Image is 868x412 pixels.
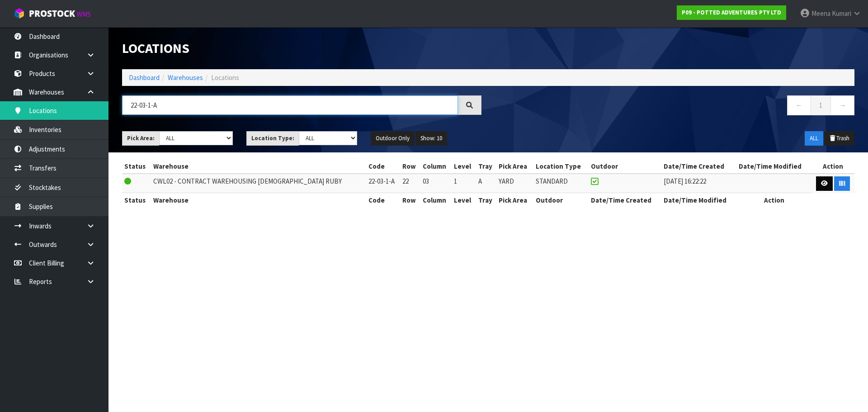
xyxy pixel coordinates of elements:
th: Level [452,159,476,174]
th: Tray [476,193,497,208]
th: Outdoor [533,193,589,208]
a: → [830,95,854,115]
td: STANDARD [533,174,589,193]
th: Warehouse [151,159,366,174]
th: Date/Time Modified [661,193,736,208]
span: Meena [811,9,830,18]
td: 22 [400,174,420,193]
strong: P09 - POTTED ADVENTURES PTY LTD [682,9,781,16]
th: Code [366,159,401,174]
small: WMS [77,10,91,19]
td: [DATE] 16:22:22 [661,174,736,193]
button: ALL [805,131,823,146]
a: 1 [811,95,831,115]
th: Date/Time Created [589,193,661,208]
th: Location Type [533,159,589,174]
th: Column [420,193,452,208]
nav: Page navigation [495,95,854,118]
th: Tray [476,159,497,174]
th: Row [400,159,420,174]
th: Pick Area [496,159,533,174]
td: 1 [452,174,476,193]
td: A [476,174,497,193]
td: 03 [420,174,452,193]
th: Status [122,193,151,208]
strong: Pick Area: [127,134,155,142]
a: Warehouses [168,73,203,82]
a: P09 - POTTED ADVENTURES PTY LTD [677,5,786,20]
th: Level [452,193,476,208]
h1: Locations [122,41,481,56]
span: Kumari [832,9,851,18]
button: Trash [824,131,854,146]
img: cube-alt.png [14,8,25,19]
th: Date/Time Created [661,159,736,174]
th: Action [811,159,854,174]
a: Dashboard [129,73,160,82]
span: Locations [211,73,239,82]
th: Action [736,193,811,208]
th: Status [122,159,151,174]
button: Show: 10 [415,131,447,146]
td: CWL02 - CONTRACT WAREHOUSING [DEMOGRAPHIC_DATA] RUBY [151,174,366,193]
th: Column [420,159,452,174]
td: YARD [496,174,533,193]
th: Code [366,193,401,208]
th: Outdoor [589,159,661,174]
td: 22-03-1-A [366,174,401,193]
th: Pick Area [496,193,533,208]
th: Date/Time Modified [736,159,811,174]
th: Warehouse [151,193,366,208]
span: ProStock [29,8,75,19]
th: Row [400,193,420,208]
strong: Location Type: [251,134,294,142]
input: Search locations [122,95,458,115]
a: ← [787,95,811,115]
button: Outdoor Only [371,131,415,146]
